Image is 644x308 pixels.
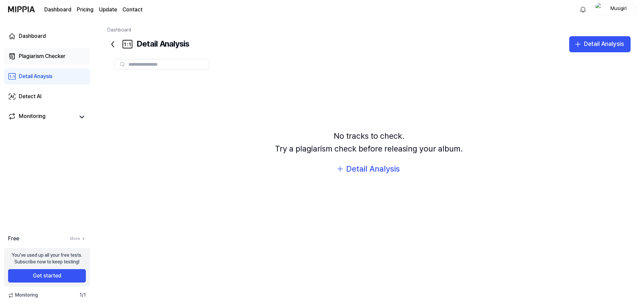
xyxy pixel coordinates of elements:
[595,3,603,16] img: profile
[19,72,52,80] div: Detail Anaysis
[19,52,65,60] div: Plagiarism Checker
[79,292,86,299] span: 1 / 1
[331,161,407,177] button: Detail Analysis
[8,235,19,243] span: Free
[19,32,46,40] div: Dashboard
[99,6,117,14] a: Update
[346,163,400,175] div: Detail Analysis
[4,48,90,64] a: Plagiarism Checker
[77,6,94,14] a: Pricing
[122,6,143,14] a: Contact
[605,5,632,13] div: Musigirl
[107,36,189,52] div: Detail Analysis
[4,68,90,84] a: Detail Anaysis
[8,112,75,122] a: Monitoring
[8,269,86,283] button: Get started
[579,5,587,13] img: 알림
[569,36,631,52] button: Detail Analysis
[8,292,38,299] span: Monitoring
[593,4,636,15] button: profileMusigirl
[4,28,90,44] a: Dashboard
[12,252,82,265] div: You’ve used up all your free tests. Subscribe now to keep testing!
[19,93,42,101] div: Detect AI
[584,39,624,49] div: Detail Analysis
[4,88,90,105] a: Detect AI
[70,236,86,242] a: More
[107,27,131,33] a: Dashboard
[275,130,463,156] div: No tracks to check. Try a plagiarism check before releasing your album.
[19,112,46,122] div: Monitoring
[44,6,71,14] a: Dashboard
